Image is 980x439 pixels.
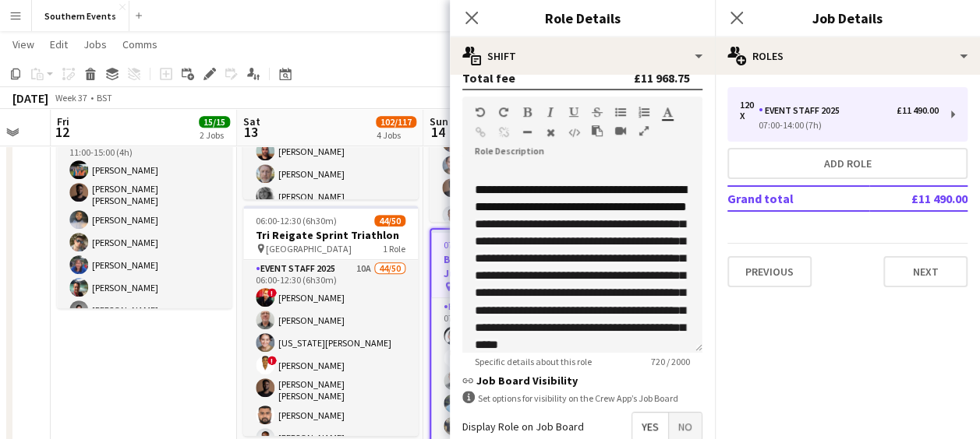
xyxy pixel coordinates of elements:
[592,125,603,137] button: Paste as plain text
[759,105,846,116] div: Event Staff 2025
[12,37,34,51] span: View
[727,148,968,179] button: Add role
[462,356,604,367] span: Specific details about this role
[57,132,232,325] app-card-role: Event Staff 20257/711:00-15:00 (4h)[PERSON_NAME][PERSON_NAME] [PERSON_NAME][PERSON_NAME][PERSON_N...
[383,243,405,255] span: 1 Role
[522,126,532,139] button: Horizontal Line
[568,126,579,139] button: HTML Code
[462,70,515,86] div: Total fee
[83,37,107,51] span: Jobs
[57,114,69,128] span: Fri
[44,34,74,54] a: Edit
[462,420,584,434] label: Display Role on Job Board
[740,121,939,129] div: 07:00-14:00 (7h)
[545,126,556,139] button: Clear Formatting
[475,106,486,118] button: Undo
[727,256,812,287] button: Previous
[639,125,649,137] button: Fullscreen
[639,106,649,118] button: Ordered List
[427,123,448,141] span: 14
[256,215,337,227] span: 06:00-12:30 (6h30m)
[377,129,416,141] div: 4 Jobs
[243,228,418,242] h3: Tri Reigate Sprint Triathlon
[50,37,68,51] span: Edit
[522,106,532,118] button: Bold
[266,243,352,255] span: [GEOGRAPHIC_DATA]
[568,106,579,118] button: Underline
[450,8,715,28] h3: Role Details
[430,114,448,128] span: Sun
[615,106,626,118] button: Unordered List
[715,8,980,28] h3: Job Details
[715,37,980,75] div: Roles
[243,114,260,128] span: Sat
[545,106,556,118] button: Italic
[897,105,939,116] div: £11 490.00
[267,288,277,297] span: !
[51,92,90,104] span: Week 37
[97,92,112,104] div: BST
[77,34,113,54] a: Jobs
[199,116,230,128] span: 15/15
[122,37,157,51] span: Comms
[740,100,759,121] div: 120 x
[869,186,968,211] td: £11 490.00
[376,116,416,128] span: 102/117
[55,123,69,141] span: 12
[639,356,702,367] span: 720 / 2000
[727,186,869,211] td: Grand total
[634,70,690,86] div: £11 968.75
[450,37,715,75] div: Shift
[241,123,260,141] span: 13
[243,205,418,436] app-job-card: 06:00-12:30 (6h30m)44/50Tri Reigate Sprint Triathlon [GEOGRAPHIC_DATA]1 RoleEvent Staff 202510A44...
[32,1,129,31] button: Southern Events
[116,34,164,54] a: Comms
[431,252,603,280] h3: Basildon Half Marathon & Juniors
[200,129,229,141] div: 2 Jobs
[462,374,702,388] h3: Job Board Visibility
[498,106,509,118] button: Redo
[615,125,626,137] button: Insert video
[462,391,702,406] div: Set options for visibility on the Crew App’s Job Board
[12,90,48,106] div: [DATE]
[267,356,277,365] span: !
[6,34,41,54] a: View
[444,239,507,251] span: 07:00-14:00 (7h)
[57,78,232,308] app-job-card: 11:00-15:00 (4h)7/7Tri Reigate set up [GEOGRAPHIC_DATA]1 RoleEvent Staff 20257/711:00-15:00 (4h)[...
[883,256,968,287] button: Next
[592,106,603,118] button: Strikethrough
[374,215,405,227] span: 44/50
[662,106,673,118] button: Text Color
